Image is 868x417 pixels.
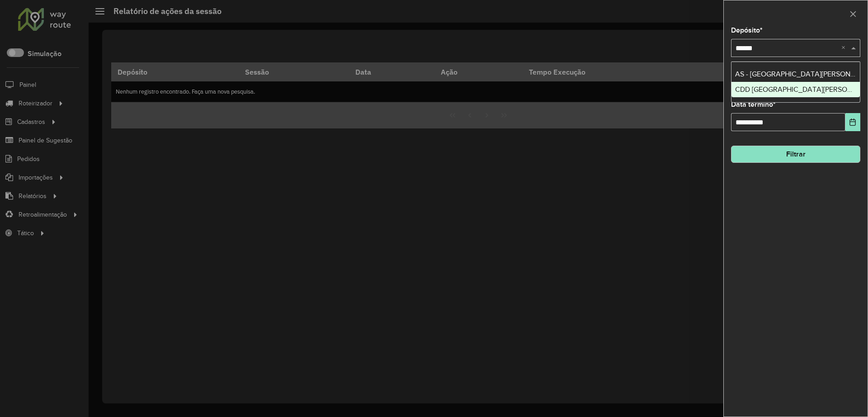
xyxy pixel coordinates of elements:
ng-dropdown-panel: Options list [731,62,860,103]
label: Data término [731,99,776,110]
label: Depósito [731,25,763,36]
button: Choose Date [845,113,860,131]
span: Clear all [841,43,849,53]
button: Filtrar [731,146,860,163]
